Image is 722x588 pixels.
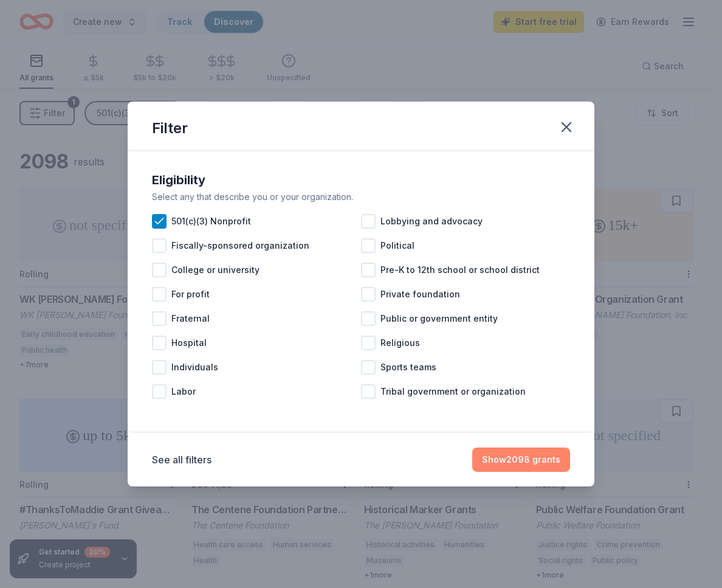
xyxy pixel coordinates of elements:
[171,311,210,326] span: Fraternal
[472,448,570,472] button: Show2098 grants
[380,214,483,229] span: Lobbying and advocacy
[171,287,210,302] span: For profit
[171,263,260,277] span: College or university
[380,384,526,399] span: Tribal government or organization
[380,311,498,326] span: Public or government entity
[152,170,570,190] div: Eligibility
[152,452,211,467] button: See all filters
[171,336,207,350] span: Hospital
[171,214,251,229] span: 501(c)(3) Nonprofit
[171,238,309,253] span: Fiscally-sponsored organization
[171,384,196,399] span: Labor
[152,119,188,138] div: Filter
[380,287,460,302] span: Private foundation
[380,336,420,350] span: Religious
[380,238,414,253] span: Political
[171,360,218,375] span: Individuals
[152,190,570,204] div: Select any that describe you or your organization.
[380,263,540,277] span: Pre-K to 12th school or school district
[380,360,436,375] span: Sports teams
